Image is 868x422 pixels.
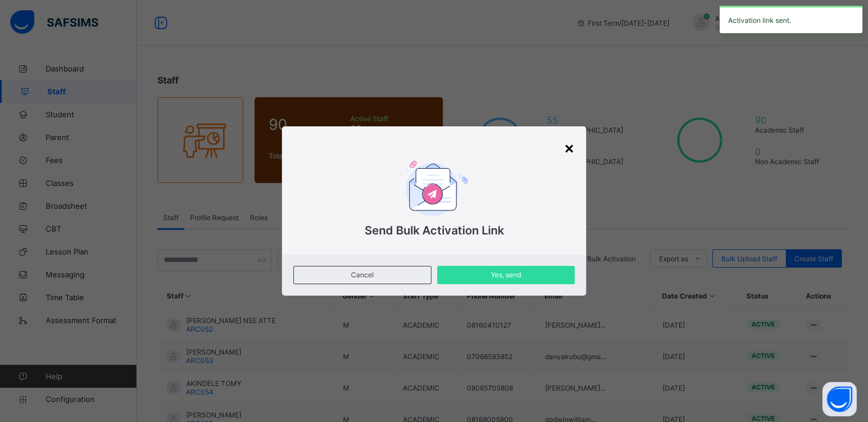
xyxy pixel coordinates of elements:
[720,6,862,33] div: Activation link sent.
[400,161,468,216] img: sendlink.acd8a46d822de719c390e6b28b89319f.svg
[564,138,575,157] div: ×
[446,270,566,279] span: Yes, send
[299,224,568,237] span: Send Bulk Activation Link
[822,382,857,416] button: Open asap
[302,270,422,279] span: Cancel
